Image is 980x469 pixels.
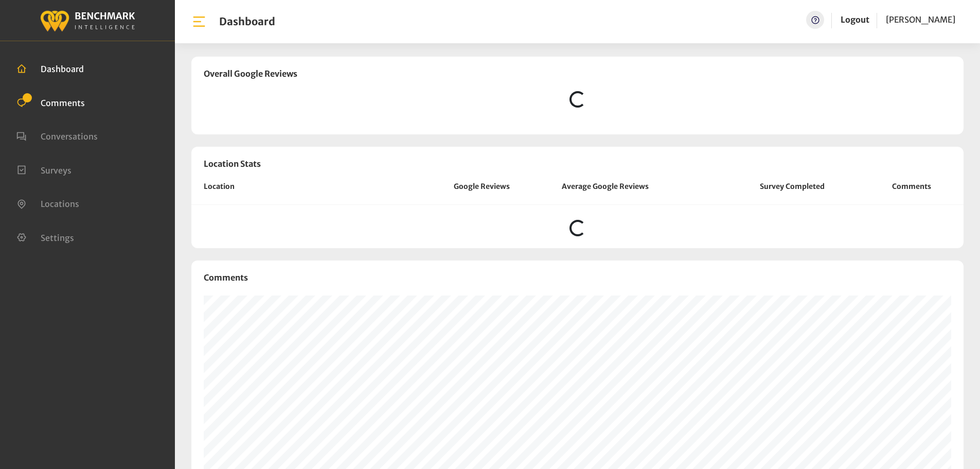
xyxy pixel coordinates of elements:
a: [PERSON_NAME] [886,11,955,29]
span: Settings [41,232,74,242]
h3: Comments [204,273,951,283]
a: Locations [16,198,79,208]
th: Average Google Reviews [549,181,724,205]
th: Survey Completed [725,181,860,205]
h3: Overall Google Reviews [204,69,951,79]
a: Conversations [16,130,98,141]
a: Logout [841,11,869,29]
a: Surveys [16,164,72,175]
a: Comments [16,97,85,107]
th: Comments [860,181,964,205]
img: benchmark [40,8,135,33]
span: Dashboard [41,64,84,74]
span: Comments [41,97,85,108]
a: Dashboard [16,63,84,73]
th: Google Reviews [414,181,549,205]
span: [PERSON_NAME] [886,14,955,25]
a: Settings [16,232,74,242]
a: Logout [841,14,869,25]
h1: Dashboard [219,15,275,28]
span: Surveys [41,165,72,175]
img: bar [191,14,207,29]
span: Locations [41,199,79,209]
th: Location [191,181,414,205]
h3: Location Stats [191,147,964,181]
span: Conversations [41,131,98,142]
